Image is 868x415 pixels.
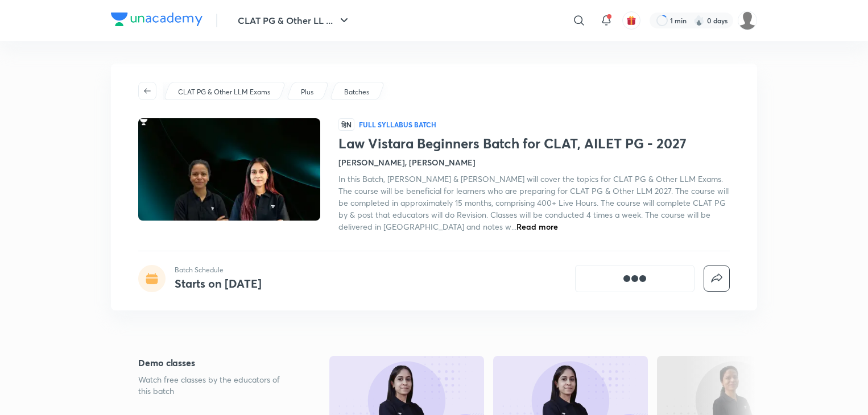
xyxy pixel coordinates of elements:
p: Full Syllabus Batch [359,120,436,129]
p: Plus [301,87,313,97]
span: Read more [516,221,558,232]
img: streak [693,15,705,26]
img: sejal [738,11,757,30]
button: avatar [622,11,640,30]
h4: [PERSON_NAME], [PERSON_NAME] [338,156,476,168]
img: avatar [626,15,636,26]
a: CLAT PG & Other LLM Exams [176,87,272,97]
a: Company Logo [111,13,202,29]
img: Thumbnail [137,117,322,222]
p: Watch free classes by the educators of this batch [138,374,293,397]
span: In this Batch, [PERSON_NAME] & [PERSON_NAME] will cover the topics for CLAT PG & Other LLM Exams.... [338,173,729,232]
a: Plus [299,87,316,97]
span: हिN [338,118,354,131]
h5: Demo classes [138,356,293,370]
p: CLAT PG & Other LLM Exams [178,87,270,97]
p: Batch Schedule [175,265,262,275]
a: Batches [342,87,371,97]
h1: Law Vistara Beginners Batch for CLAT, AILET PG - 2027 [338,135,730,152]
h4: Starts on [DATE] [175,276,262,291]
img: Company Logo [111,13,202,26]
button: CLAT PG & Other LL ... [231,9,358,32]
button: [object Object] [575,265,695,292]
p: Batches [344,87,369,97]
